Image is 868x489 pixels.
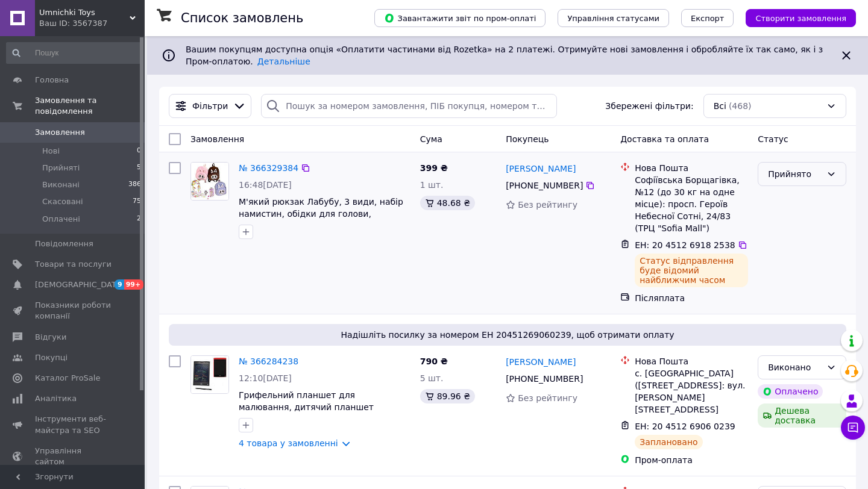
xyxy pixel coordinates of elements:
span: Покупці [35,352,68,363]
span: 399 ₴ [420,163,448,173]
span: Нові [42,146,60,157]
span: Фільтри [192,100,228,112]
span: 12:10[DATE] [239,373,292,383]
a: [PERSON_NAME] [506,163,576,175]
span: Аналітика [35,393,77,404]
span: 2 [137,214,141,225]
span: Надішліть посилку за номером ЕН 20451269060239, щоб отримати оплату [174,329,841,341]
div: Статус відправлення буде відомий найближчим часом [635,254,748,287]
div: Софіївська Борщагівка, №12 (до 30 кг на одне місце): просп. Героїв Небесної Сотні, 24/83 (ТРЦ "So... [635,174,748,234]
span: Покупець [506,134,549,144]
span: 790 ₴ [420,357,448,366]
span: Збережені фільтри: [605,100,693,112]
div: [PHONE_NUMBER] [503,370,585,387]
span: Створити замовлення [755,14,846,23]
a: Фото товару [190,162,229,201]
span: Доставка та оплата [620,134,709,144]
span: 75 [133,196,141,207]
span: Управління сайтом [35,446,112,467]
span: Прийняті [42,163,80,173]
span: Вашим покупцям доступна опція «Оплатити частинами від Rozetka» на 2 платежі. Отримуйте нові замов... [186,45,823,66]
span: 16:48[DATE] [239,180,292,190]
div: Післяплата [635,292,748,304]
span: 99+ [124,279,144,290]
span: 5 [137,163,141,173]
img: Фото товару [191,163,228,200]
div: [PHONE_NUMBER] [503,177,585,194]
span: 9 [115,279,124,290]
span: ЕН: 20 4512 6918 2538 [635,240,735,250]
span: Головна [35,75,69,86]
div: 48.68 ₴ [420,196,475,210]
span: Оплачені [42,214,80,225]
span: 0 [137,146,141,157]
div: 89.96 ₴ [420,389,475,403]
a: Детальніше [257,57,310,66]
div: с. [GEOGRAPHIC_DATA] ([STREET_ADDRESS]: вул. [PERSON_NAME][STREET_ADDRESS] [635,367,748,416]
span: Повідомлення [35,238,93,249]
span: ЕН: 20 4512 6906 0239 [635,422,735,431]
button: Створити замовлення [746,9,856,27]
span: Umnichki Toys [39,7,130,18]
span: Інструменти веб-майстра та SEO [35,414,112,435]
img: Фото товару [191,356,228,393]
button: Експорт [681,9,734,27]
div: Пром-оплата [635,454,748,466]
span: [DEMOGRAPHIC_DATA] [35,279,124,290]
span: Замовлення [190,134,244,144]
span: Всі [714,100,726,112]
a: [PERSON_NAME] [506,356,576,368]
span: Статус [758,134,788,144]
span: Товари та послуги [35,259,112,270]
input: Пошук [6,42,142,64]
span: Без рейтингу [518,200,577,210]
a: М'який рюкзак Лабубу, 3 види, набір намистин, обідки для голови, брошка, наклейки, ремінці регулю... [239,197,406,243]
a: № 366329384 [239,163,298,173]
a: Фото товару [190,355,229,394]
h1: Список замовлень [181,11,303,25]
button: Завантажити звіт по пром-оплаті [374,9,546,27]
a: Грифельний планшет для малювання, дитячий планшет графічний, планшет зі стилусом (TY87166) [239,390,383,436]
a: 4 товара у замовленні [239,438,338,448]
div: Виконано [768,361,822,374]
input: Пошук за номером замовлення, ПІБ покупця, номером телефону, Email, номером накладної [261,94,557,118]
span: Замовлення [35,127,85,138]
div: Ваш ID: 3567387 [39,18,145,29]
span: Cума [420,134,442,144]
div: Заплановано [635,435,703,449]
button: Управління статусами [558,9,669,27]
span: Експорт [691,14,725,23]
span: Каталог ProSale [35,373,100,384]
a: № 366284238 [239,357,298,366]
span: Показники роботи компанії [35,300,112,322]
span: Управління статусами [567,14,659,23]
div: Дешева доставка [758,403,846,428]
span: 5 шт. [420,373,444,383]
button: Чат з покупцем [841,416,865,440]
div: Прийнято [768,167,822,181]
span: Відгуки [35,332,66,343]
span: Завантажити звіт по пром-оплаті [384,13,536,23]
span: Скасовані [42,196,83,207]
span: Виконані [42,179,80,190]
span: 1 шт. [420,180,444,190]
span: Замовлення та повідомлення [35,95,145,117]
span: Без рейтингу [518,393,577,403]
div: Нова Пошта [635,355,748,367]
a: Створити замовлення [734,13,856,22]
span: 386 [128,179,141,190]
div: Оплачено [758,384,823,399]
span: (468) [729,101,752,111]
div: Нова Пошта [635,162,748,174]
